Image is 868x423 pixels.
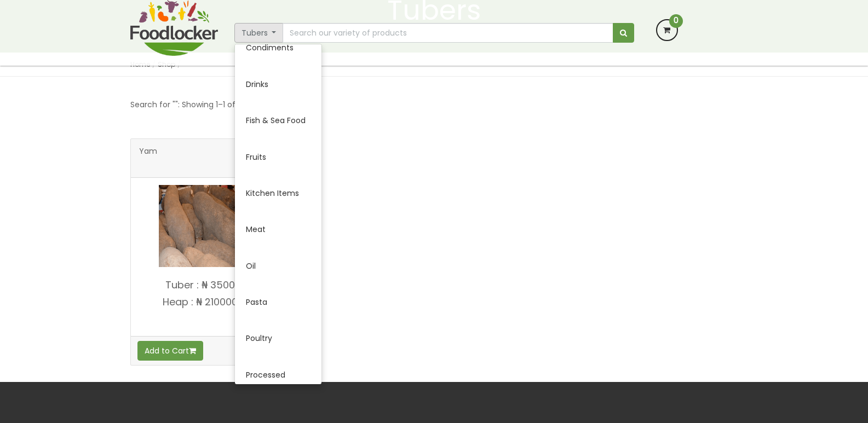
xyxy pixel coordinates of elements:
a: Meat [235,211,321,247]
button: Add to Cart [137,341,203,361]
a: Kitchen Items [235,175,321,211]
a: Fruits [235,139,321,175]
iframe: chat widget [800,355,868,407]
a: Condiments [235,30,321,66]
p: Search for "": Showing 1–1 of 1 results [130,98,267,111]
a: Processed [235,357,321,393]
p: Heap : ₦ 210000 [131,297,269,308]
a: Poultry [235,320,321,356]
button: Tubers [234,23,284,43]
p: Tuber : ₦ 3500 [131,280,269,291]
img: Yam [159,185,241,267]
span: Yam [139,147,157,169]
i: Add to cart [189,347,196,355]
a: Pasta [235,284,321,320]
input: Search our variety of products [283,23,613,43]
a: Drinks [235,66,321,102]
span: 0 [669,14,683,28]
a: Oil [235,248,321,284]
a: Fish & Sea Food [235,102,321,138]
